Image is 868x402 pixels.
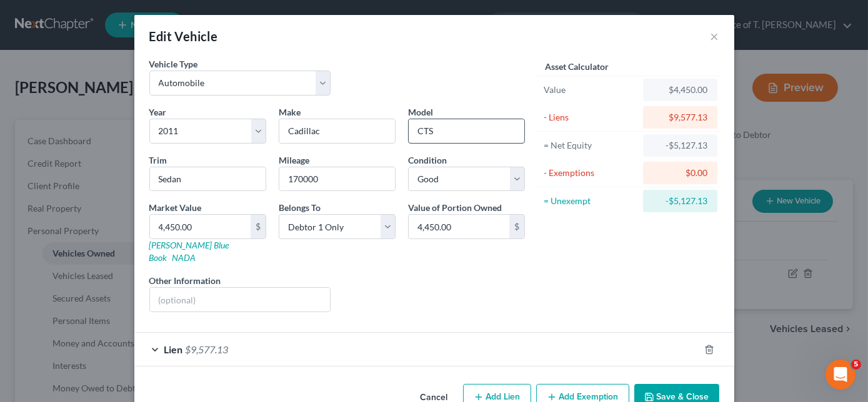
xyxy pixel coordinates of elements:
div: $ [251,215,266,238]
div: $4,450.00 [653,84,707,96]
a: [PERSON_NAME] Blue Book [149,240,229,263]
span: Belongs To [279,202,321,213]
label: Value of Portion Owned [408,201,502,214]
div: = Unexempt [544,195,638,207]
div: - Liens [544,111,638,124]
div: $9,577.13 [653,111,707,124]
div: Value [544,84,638,96]
a: NADA [172,252,196,263]
span: Make [279,107,301,117]
input: ex. LS, LT, etc [150,167,266,191]
span: $9,577.13 [186,343,229,355]
label: Model [408,105,433,119]
label: Vehicle Type [149,57,198,71]
div: $0.00 [653,167,707,179]
input: ex. Altima [409,119,524,143]
iframe: Intercom live chat [826,360,856,390]
label: Condition [408,154,447,167]
span: 5 [851,360,861,370]
div: = Net Equity [544,139,638,152]
input: 0.00 [409,215,509,238]
div: - Exemptions [544,167,638,179]
button: × [711,29,719,44]
label: Asset Calculator [545,60,609,73]
input: ex. Nissan [279,119,395,143]
input: -- [279,167,395,191]
input: (optional) [150,288,331,311]
input: 0.00 [150,215,251,238]
div: Edit Vehicle [149,27,218,45]
label: Market Value [149,201,202,214]
label: Year [149,105,167,119]
div: $ [509,215,524,238]
div: -$5,127.13 [653,139,707,152]
label: Trim [149,154,167,167]
span: Lien [164,343,183,355]
label: Other Information [149,274,221,287]
div: -$5,127.13 [653,195,707,207]
label: Mileage [279,154,309,167]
